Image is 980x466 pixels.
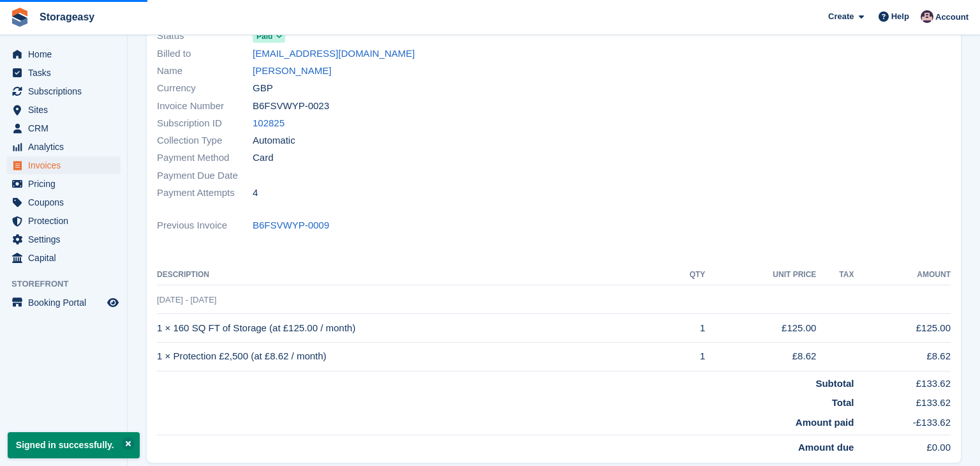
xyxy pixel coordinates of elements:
a: menu [6,175,121,193]
td: £133.62 [854,371,951,391]
th: Tax [816,265,854,285]
span: Paid [256,31,272,42]
td: 1 × 160 SQ FT of Storage (at £125.00 / month) [157,314,665,343]
span: Create [828,10,854,23]
a: B6FSVWYP-0009 [253,218,329,233]
span: Capital [28,249,105,267]
a: menu [6,82,121,100]
strong: Amount paid [796,417,854,428]
span: Collection Type [157,133,253,148]
span: Protection [28,212,105,230]
span: Subscriptions [28,82,105,100]
td: 1 [665,314,705,343]
span: Previous Invoice [157,218,253,233]
span: Currency [157,81,253,96]
span: Automatic [253,133,295,148]
span: Name [157,64,253,79]
span: GBP [253,81,273,96]
a: [EMAIL_ADDRESS][DOMAIN_NAME] [253,47,415,61]
a: 102825 [253,116,285,131]
td: £125.00 [705,314,816,343]
span: Account [935,11,969,24]
a: menu [6,294,121,312]
span: Sites [28,101,105,119]
p: Signed in successfully. [8,432,140,458]
span: CRM [28,119,105,137]
span: Settings [28,230,105,248]
a: Storageasy [34,6,100,27]
span: Card [253,151,274,165]
span: Invoices [28,156,105,174]
span: Coupons [28,193,105,211]
img: James Stewart [921,10,933,23]
a: Preview store [105,295,121,310]
span: Storefront [11,278,127,290]
strong: Subtotal [815,378,854,389]
span: B6FSVWYP-0023 [253,99,329,114]
a: menu [6,230,121,248]
td: £8.62 [854,342,951,371]
span: Payment Method [157,151,253,165]
td: -£133.62 [854,410,951,435]
th: Amount [854,265,951,285]
a: menu [6,119,121,137]
span: Subscription ID [157,116,253,131]
a: menu [6,156,121,174]
a: menu [6,64,121,82]
span: Booking Portal [28,294,105,312]
strong: Amount due [798,442,854,453]
td: £133.62 [854,391,951,410]
span: Analytics [28,138,105,156]
a: menu [6,193,121,211]
th: QTY [665,265,705,285]
td: £0.00 [854,435,951,455]
span: Status [157,29,253,43]
td: £125.00 [854,314,951,343]
span: Home [28,45,105,63]
th: Unit Price [705,265,816,285]
th: Description [157,265,665,285]
span: Pricing [28,175,105,193]
strong: Total [832,397,854,408]
td: £8.62 [705,342,816,371]
span: Payment Due Date [157,169,253,183]
img: stora-icon-8386f47178a22dfd0bd8f6a31ec36ba5ce8667c1dd55bd0f319d3a0aa187defe.svg [10,8,29,27]
a: menu [6,249,121,267]
span: Invoice Number [157,99,253,114]
span: Payment Attempts [157,186,253,200]
span: Tasks [28,64,105,82]
a: [PERSON_NAME] [253,64,331,79]
span: [DATE] - [DATE] [157,295,216,304]
span: Billed to [157,47,253,61]
a: menu [6,138,121,156]
a: menu [6,212,121,230]
a: menu [6,101,121,119]
td: 1 × Protection £2,500 (at £8.62 / month) [157,342,665,371]
a: menu [6,45,121,63]
td: 1 [665,342,705,371]
a: Paid [253,29,285,43]
span: 4 [253,186,258,200]
span: Help [891,10,909,23]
